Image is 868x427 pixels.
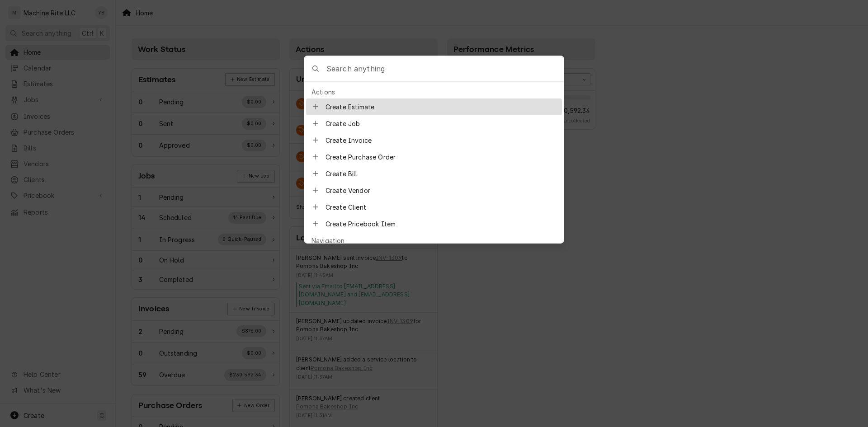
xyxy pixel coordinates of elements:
span: Create Bill [325,169,557,178]
span: Create Estimate [325,102,557,112]
span: Create Pricebook Item [325,219,557,229]
div: Suggestions [306,85,562,381]
div: Navigation [306,234,562,247]
span: Create Invoice [325,136,557,145]
span: Create Vendor [325,186,557,195]
input: Search anything [326,56,564,81]
span: Create Client [325,202,557,212]
span: Create Job [325,119,557,128]
div: Global Command Menu [304,56,564,244]
div: Actions [306,85,562,99]
span: Create Purchase Order [325,152,557,162]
